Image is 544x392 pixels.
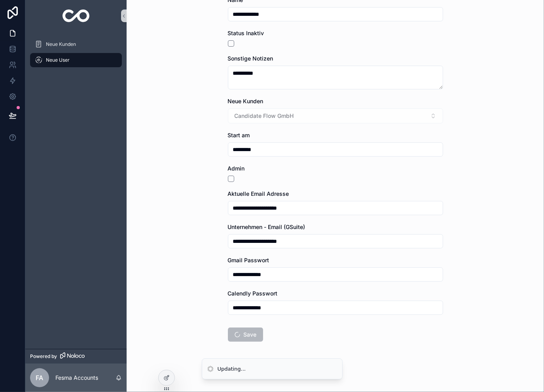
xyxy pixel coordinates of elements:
[36,373,44,383] span: FA
[25,349,127,364] a: Powered by
[228,165,245,172] span: Admin
[30,53,122,67] a: Neue User
[25,32,127,78] div: scrollable content
[228,30,264,36] span: Status Inaktiv
[46,57,70,63] span: Neue User
[228,257,269,263] span: Gmail Passwort
[30,37,122,51] a: Neue Kunden
[30,353,57,360] span: Powered by
[55,374,98,382] p: Fesma Accounts
[228,290,278,297] span: Calendly Passwort
[46,41,76,47] span: Neue Kunden
[228,223,305,230] span: Unternehmen - Email (GSuite)
[228,190,289,197] span: Aktuelle Email Adresse
[63,9,90,22] img: App logo
[228,132,250,138] span: Start am
[218,365,246,373] div: Updating...
[228,98,263,104] span: Neue Kunden
[228,55,273,62] span: Sonstige Notizen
